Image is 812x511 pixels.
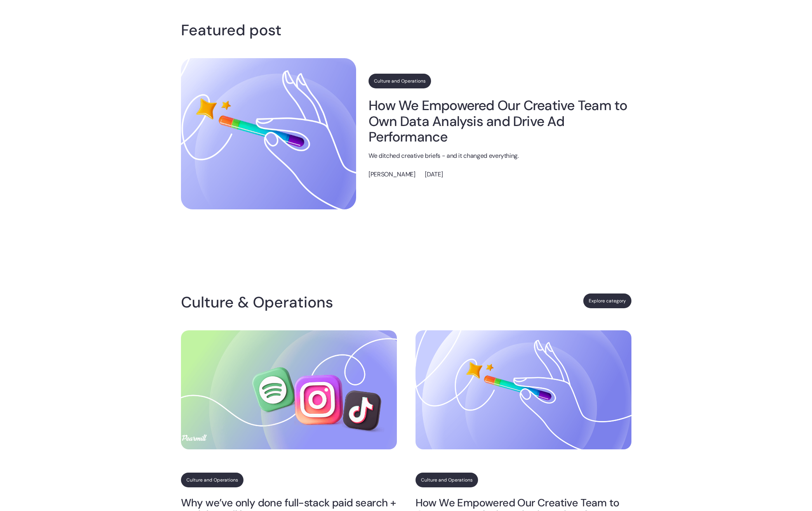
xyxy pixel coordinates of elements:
a: Explore category [583,293,631,308]
h4: Featured post [181,24,631,36]
a: Culture and Operations [416,473,478,487]
p: [PERSON_NAME] [369,170,415,180]
a: Culture and Operations [369,74,431,88]
p: [DATE] [425,170,443,180]
p: We ditched creative briefs - and it changed everything. [369,151,631,161]
h4: Culture & Operations [181,296,339,309]
a: How We Empowered Our Creative Team to Own Data Analysis and Drive Ad Performance [369,98,631,145]
a: Culture and Operations [181,473,243,487]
